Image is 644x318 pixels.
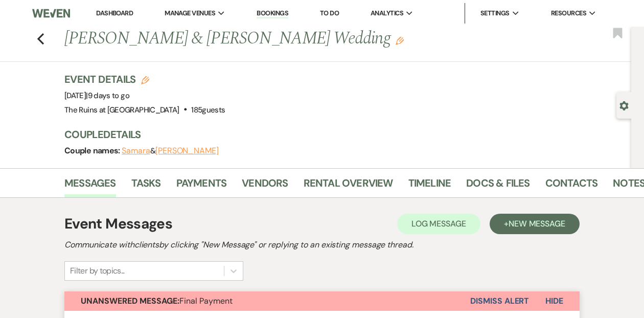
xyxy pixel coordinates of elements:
a: Dashboard [96,9,133,17]
a: Rental Overview [304,175,393,197]
button: Edit [396,36,404,45]
a: Payments [176,175,227,197]
span: Settings [480,8,510,18]
span: 9 days to go [88,90,129,101]
span: Resources [551,8,586,18]
a: To Do [320,9,339,17]
span: Log Message [411,218,466,229]
strong: Unanswered Message: [81,296,179,306]
button: Log Message [397,214,480,234]
a: Timeline [408,175,451,197]
button: Dismiss Alert [470,291,529,311]
span: Couple names: [64,145,122,156]
a: Bookings [257,9,288,18]
a: Vendors [242,175,288,197]
button: Samara [122,147,150,155]
a: Docs & Files [466,175,530,197]
a: Contacts [545,175,598,197]
span: The Ruins at [GEOGRAPHIC_DATA] [64,105,179,115]
span: [DATE] [64,90,129,101]
button: Hide [529,291,580,311]
a: Messages [64,175,116,197]
h3: Couple Details [64,127,621,142]
h3: Event Details [64,72,225,86]
h1: Event Messages [64,213,172,235]
span: Hide [545,296,563,306]
button: Unanswered Message:Final Payment [64,291,470,311]
a: Tasks [131,175,161,197]
span: New Message [509,218,565,229]
span: Final Payment [81,296,233,306]
button: +New Message [490,214,580,234]
div: Filter by topics... [70,265,125,277]
span: & [122,146,219,156]
span: Manage Venues [165,8,215,18]
img: Weven Logo [32,3,70,24]
h2: Communicate with clients by clicking "New Message" or replying to an existing message thread. [64,239,580,251]
h1: [PERSON_NAME] & [PERSON_NAME] Wedding [64,27,514,51]
span: | [86,90,129,101]
button: Open lead details [619,100,629,110]
span: Analytics [371,8,403,18]
span: 185 guests [191,105,225,115]
button: [PERSON_NAME] [155,147,219,155]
